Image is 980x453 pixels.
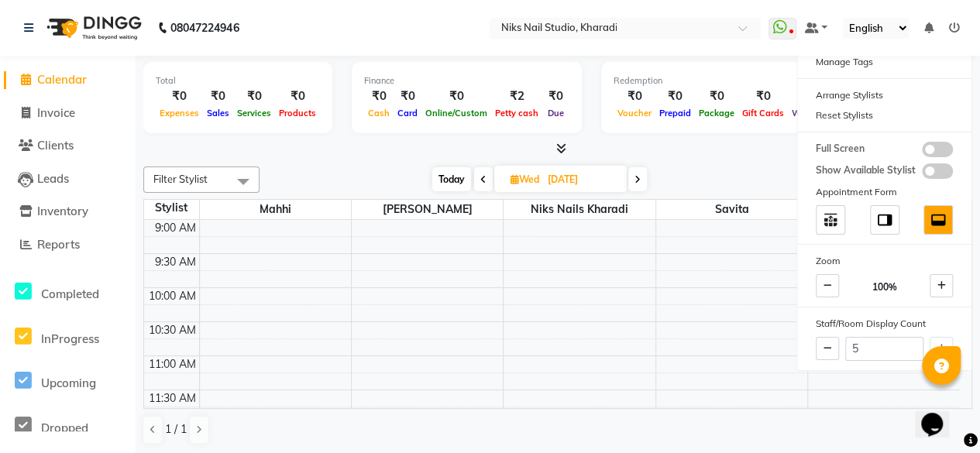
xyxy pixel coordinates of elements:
div: ₹0 [738,88,788,105]
span: 1 / 1 [165,421,187,438]
span: Gift Cards [738,108,788,118]
div: Manage Tags [797,52,971,72]
div: ₹0 [421,88,491,105]
img: logo [40,6,146,50]
span: Today [432,167,471,191]
span: Invoice [37,105,75,120]
span: Reports [37,237,80,252]
span: Card [394,108,421,118]
span: Inventory [37,204,88,218]
span: Voucher [614,108,655,118]
div: Total [156,74,320,88]
iframe: chat widget [915,391,965,438]
div: 9:30 AM [152,254,199,270]
div: ₹2 [491,88,542,105]
div: ₹0 [233,88,275,105]
a: Leads [4,170,132,188]
span: Products [275,108,320,118]
div: Appointment Form [797,182,971,202]
span: Wallet [788,108,822,118]
div: Arrange Stylists [797,85,971,105]
div: ₹0 [394,88,421,105]
span: Mahhi [200,200,351,219]
span: InProgress [41,331,99,346]
div: 10:00 AM [146,288,199,304]
span: Services [233,108,275,118]
div: ₹0 [156,88,203,105]
div: ₹0 [614,88,655,105]
div: Staff/Room Display Count [797,314,971,334]
img: dock_bottom.svg [930,211,947,228]
span: Filter Stylist [153,173,208,185]
span: Completed [41,287,99,301]
span: [PERSON_NAME] [352,200,503,219]
div: Zoom [797,251,971,271]
span: Petty cash [491,108,542,118]
a: Inventory [4,203,132,221]
span: Clients [37,138,74,153]
div: ₹0 [542,88,569,105]
span: Show Available Stylist [816,163,916,179]
span: Online/Custom [421,108,491,118]
div: ₹0 [275,88,320,105]
img: dock_right.svg [876,211,893,228]
span: Savita [656,200,807,219]
img: table_move_above.svg [822,211,839,228]
div: ₹0 [203,88,233,105]
span: Sales [203,108,233,118]
div: 9:00 AM [152,220,199,236]
a: Invoice [4,105,132,122]
b: 08047224946 [170,6,239,50]
span: Cash [364,108,394,118]
div: Stylist [144,200,199,216]
div: Reset Stylists [797,105,971,125]
span: Package [695,108,738,118]
div: 11:00 AM [146,356,199,372]
span: Upcoming [41,376,96,390]
div: 10:30 AM [146,322,199,338]
div: ₹0 [695,88,738,105]
div: ₹0 [364,88,394,105]
a: Calendar [4,71,132,89]
span: Expenses [156,108,203,118]
span: Prepaid [655,108,695,118]
span: Niks Nails Kharadi [504,200,655,219]
span: Wed [507,173,543,185]
span: Due [544,108,568,118]
div: 11:30 AM [146,390,199,407]
div: ₹0 [655,88,695,105]
div: ₹0 [788,88,822,105]
span: Full Screen [816,142,865,157]
span: Leads [37,171,69,186]
div: Redemption [614,74,822,88]
a: Reports [4,236,132,254]
a: Clients [4,137,132,155]
input: 2025-09-03 [543,168,621,191]
span: Calendar [37,72,87,87]
span: 100% [872,280,897,294]
div: Finance [364,74,569,88]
